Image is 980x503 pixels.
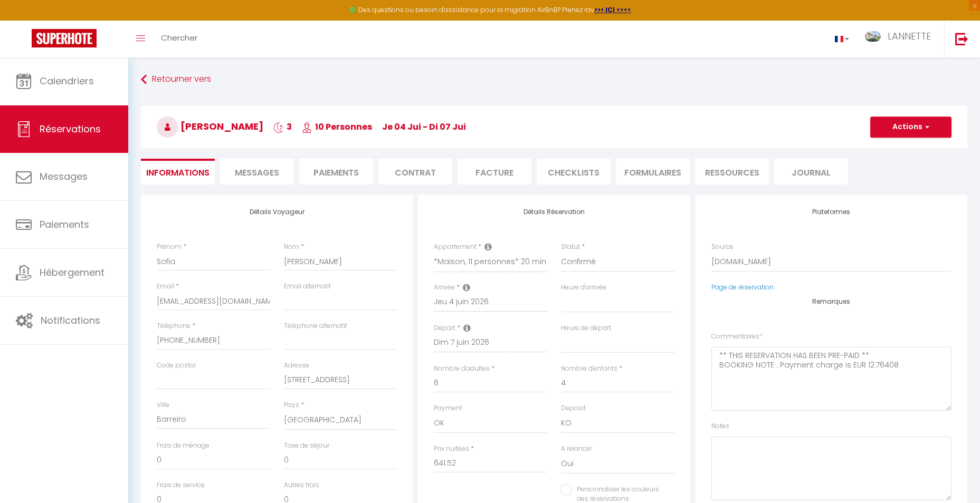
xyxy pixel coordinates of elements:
label: Adresse [284,361,309,371]
span: 3 [273,121,292,133]
label: Commentaires [711,332,763,342]
label: Ville [157,400,169,410]
label: Heure de départ [561,323,611,333]
label: Code postal [157,361,196,371]
span: Calendriers [40,74,94,88]
span: Paiements [40,218,89,231]
label: Taxe de séjour [284,441,329,451]
a: Page de réservation [711,283,774,292]
label: Téléphone [157,321,191,331]
span: Réservations [40,122,101,136]
label: A relancer [561,444,592,454]
label: Notes [711,421,729,431]
li: CHECKLISTS [537,159,611,185]
label: Nombre d'enfants [561,364,617,374]
label: Arrivée [434,283,455,293]
a: Chercher [153,21,205,57]
li: Informations [141,159,215,185]
li: Contrat [378,159,452,185]
label: Nombre d'adultes [434,364,490,374]
li: Paiements [299,159,373,185]
label: Frais de service [157,480,205,490]
label: Statut [561,242,580,252]
li: Journal [774,159,848,185]
label: Heure d'arrivée [561,283,606,293]
h4: Plateformes [711,208,952,216]
img: logout [955,32,968,45]
label: Prix nuitées [434,444,469,454]
li: FORMULAIRES [616,159,690,185]
h4: Détails Voyageur [157,208,397,216]
span: Chercher [161,32,197,43]
span: [PERSON_NAME] [157,120,263,133]
li: Facture [458,159,531,185]
a: ... LANNETTE [857,21,944,57]
label: Pays [284,400,299,410]
li: Ressources [695,159,769,185]
span: LANNETTE [888,30,931,43]
label: Autres frais [284,480,319,490]
button: Actions [870,117,952,138]
label: Email [157,282,174,292]
label: Prénom [157,242,182,252]
h4: Remarques [711,298,952,305]
span: Messages [40,170,88,183]
h4: Détails Réservation [434,208,674,216]
label: Départ [434,323,455,333]
a: >>> ICI <<<< [594,5,631,14]
span: Messages [235,167,279,179]
label: Email alternatif [284,282,331,292]
span: je 04 Jui - di 07 Jui [382,121,466,133]
label: Payment [434,403,462,413]
label: Nom [284,242,299,252]
label: Frais de ménage [157,441,210,451]
span: Notifications [41,314,100,327]
img: Super Booking [32,29,97,47]
span: 10 Personnes [302,121,372,133]
span: Hébergement [40,266,104,279]
label: Téléphone alternatif [284,321,347,331]
img: ... [865,31,881,42]
label: Source [711,242,734,252]
label: Deposit [561,403,586,413]
label: Appartement [434,242,477,252]
a: Retourner vers [141,70,967,89]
